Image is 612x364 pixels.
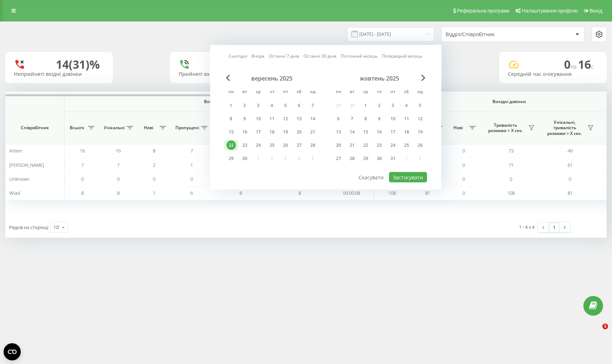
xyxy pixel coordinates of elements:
span: 16 [578,57,594,72]
div: пт 24 жовт 2025 р. [386,140,400,151]
span: Реферальна програма [457,8,510,14]
div: пн 20 жовт 2025 р. [332,140,345,151]
div: 13 [295,114,304,123]
div: ср 17 вер 2025 р. [252,127,265,137]
div: 25 [402,141,411,150]
div: 3 [388,101,398,110]
span: 0 [462,176,465,182]
span: 16 [116,147,121,154]
div: 27 [334,154,343,163]
div: пн 22 вер 2025 р. [224,140,238,151]
abbr: неділя [415,87,426,98]
div: пт 26 вер 2025 р. [279,140,292,151]
abbr: четвер [267,87,277,98]
div: 12 [416,114,425,123]
div: ср 1 жовт 2025 р. [359,100,373,111]
span: 1 [153,190,155,196]
div: вт 14 жовт 2025 р. [345,127,359,137]
div: сб 25 жовт 2025 р. [400,140,413,151]
div: пт 10 жовт 2025 р. [386,113,400,124]
button: Застосувати [389,172,427,183]
span: 49 [568,147,573,154]
span: 0 [462,147,465,154]
div: 14 [308,114,317,123]
span: 8 [117,190,120,196]
div: пт 17 жовт 2025 р. [386,127,400,137]
div: 21 [308,127,317,137]
div: ср 3 вер 2025 р. [252,100,265,111]
div: 16 [375,127,384,137]
div: пн 13 жовт 2025 р. [332,127,345,137]
div: 7 [308,101,317,110]
div: вт 9 вер 2025 р. [238,113,252,124]
div: 2 [375,101,384,110]
a: 1 [549,222,559,232]
span: 81 [425,190,430,196]
div: 17 [388,127,398,137]
div: 11 [402,114,411,123]
span: Унікальні, тривалість розмови > Х сек. [544,120,585,136]
div: 30 [240,154,249,163]
div: нд 7 вер 2025 р. [306,100,320,111]
span: Previous Month [226,75,230,81]
span: 7 [81,162,84,168]
div: чт 11 вер 2025 р. [265,113,279,124]
div: пн 15 вер 2025 р. [224,127,238,137]
div: пн 1 вер 2025 р. [224,100,238,111]
div: пт 3 жовт 2025 р. [386,100,400,111]
div: чт 4 вер 2025 р. [265,100,279,111]
button: Open CMP widget [4,343,21,360]
div: 6 [295,101,304,110]
div: 10 [254,114,263,123]
div: 28 [348,154,357,163]
span: 0 [190,176,193,182]
div: пн 27 жовт 2025 р. [332,153,345,164]
div: чт 18 вер 2025 р. [265,127,279,137]
div: 2 [240,101,249,110]
span: c [591,63,594,71]
span: Нові [449,125,467,131]
div: вт 16 вер 2025 р. [238,127,252,137]
span: Унікальні [104,125,125,131]
div: вт 7 жовт 2025 р. [345,113,359,124]
div: 5 [281,101,290,110]
div: вересень 2025 [224,75,320,82]
div: 29 [361,154,370,163]
div: 19 [416,127,425,137]
span: 73 [509,147,514,154]
div: ср 24 вер 2025 р. [252,140,265,151]
span: 0 [81,176,84,182]
div: сб 4 жовт 2025 р. [400,100,413,111]
div: 18 [267,127,277,137]
span: [PERSON_NAME] [9,162,44,168]
div: нд 12 жовт 2025 р. [413,113,427,124]
div: 21 [348,141,357,150]
div: 28 [308,141,317,150]
span: Вихід [590,8,602,14]
abbr: субота [294,87,305,98]
span: 7 [190,147,193,154]
div: 19 [281,127,290,137]
div: 17 [254,127,263,137]
button: Скасувати [355,172,388,183]
div: ср 15 жовт 2025 р. [359,127,373,137]
div: чт 9 жовт 2025 р. [373,113,386,124]
span: Тривалість розмови > Х сек. [485,122,526,134]
div: 8 [361,114,370,123]
div: сб 18 жовт 2025 р. [400,127,413,137]
div: 22 [361,141,370,150]
abbr: понеділок [333,87,344,98]
abbr: неділя [307,87,318,98]
div: вт 23 вер 2025 р. [238,140,252,151]
abbr: понеділок [226,87,237,98]
abbr: субота [401,87,412,98]
iframe: Intercom live chat [588,324,605,341]
span: 8 [298,190,301,196]
div: ср 29 жовт 2025 р. [359,153,373,164]
div: пт 31 жовт 2025 р. [386,153,400,164]
div: вт 21 жовт 2025 р. [345,140,359,151]
span: 8 [153,147,155,154]
div: 22 [227,141,236,150]
div: сб 11 жовт 2025 р. [400,113,413,124]
div: 18 [402,127,411,137]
